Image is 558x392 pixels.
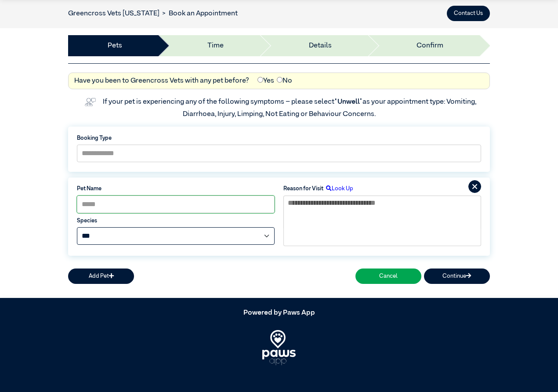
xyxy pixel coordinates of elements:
[283,185,323,193] label: Reason for Visit
[68,10,159,17] a: Greencross Vets [US_STATE]
[82,95,98,109] img: vet
[77,134,481,142] label: Booking Type
[159,8,238,19] li: Book an Appointment
[77,185,275,193] label: Pet Name
[68,8,238,19] nav: breadcrumb
[257,76,274,86] label: Yes
[277,76,292,86] label: No
[103,98,478,118] label: If your pet is experiencing any of the following symptoms – please select as your appointment typ...
[323,185,353,193] label: Look Up
[424,269,490,284] button: Continue
[257,77,263,83] input: Yes
[74,76,249,86] label: Have you been to Greencross Vets with any pet before?
[108,40,122,51] a: Pets
[77,217,275,225] label: Species
[355,269,421,284] button: Cancel
[334,98,362,105] span: “Unwell”
[68,269,134,284] button: Add Pet
[262,330,296,365] img: PawsApp
[68,309,490,317] h5: Powered by Paws App
[277,77,283,83] input: No
[447,6,490,21] button: Contact Us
